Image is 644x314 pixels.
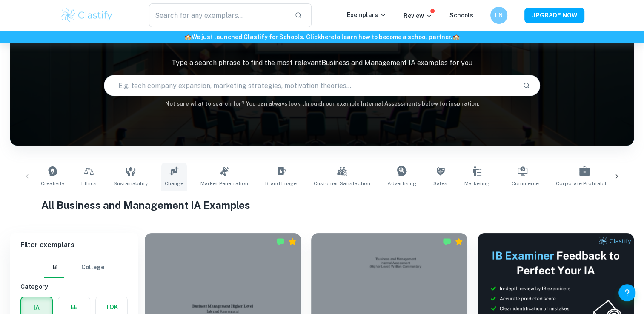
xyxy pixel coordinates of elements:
[464,180,489,187] span: Marketing
[455,237,463,246] div: Premium
[490,7,507,24] button: LN
[443,237,451,246] img: Marked
[44,257,64,278] button: IB
[507,180,539,187] span: E-commerce
[41,180,64,187] span: Creativity
[433,180,447,187] span: Sales
[149,3,288,27] input: Search for any exemplars...
[81,257,104,278] button: College
[81,180,97,187] span: Ethics
[10,100,634,108] h6: Not sure what to search for? You can always look through our example Internal Assessments below f...
[20,282,128,291] h6: Category
[184,34,192,40] span: 🏫
[200,180,248,187] span: Market Penetration
[347,10,386,20] p: Exemplars
[556,180,613,187] span: Corporate Profitability
[2,32,642,42] h6: We just launched Clastify for Schools. Click to learn how to become a school partner.
[449,12,473,19] a: Schools
[321,34,334,40] a: here
[288,237,297,246] div: Premium
[41,197,603,213] h1: All Business and Management IA Examples
[165,180,183,187] span: Change
[44,257,104,278] div: Filter type choice
[104,74,516,97] input: E.g. tech company expansion, marketing strategies, motivation theories...
[404,11,432,20] p: Review
[114,180,148,187] span: Sustainability
[265,180,297,187] span: Brand Image
[494,11,504,20] h6: LN
[618,284,635,301] button: Help and Feedback
[276,237,285,246] img: Marked
[60,7,114,24] img: Clastify logo
[524,8,584,23] button: UPGRADE NOW
[10,233,138,257] h6: Filter exemplars
[10,58,634,68] p: Type a search phrase to find the most relevant Business and Management IA examples for you
[452,34,460,40] span: 🏫
[519,78,534,93] button: Search
[387,180,416,187] span: Advertising
[314,180,370,187] span: Customer Satisfaction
